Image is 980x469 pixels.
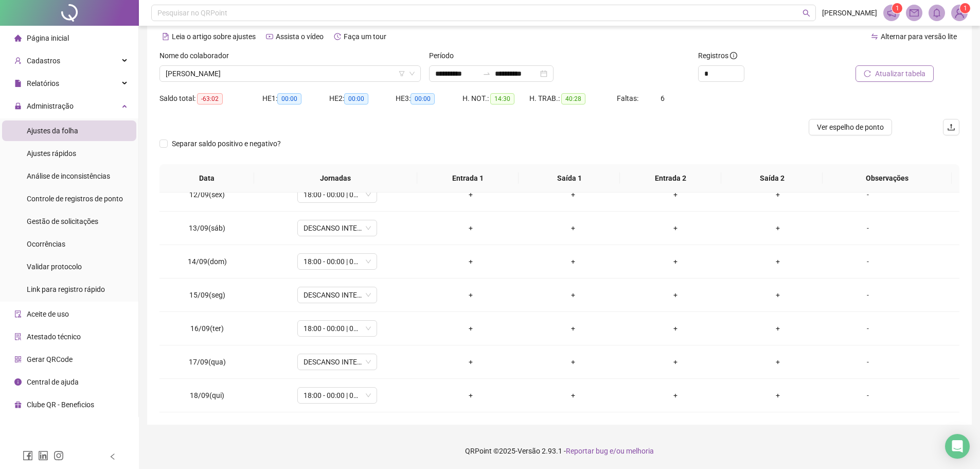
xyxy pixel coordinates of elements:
span: 1 [964,5,967,12]
span: Observações [831,172,943,184]
div: + [428,390,514,401]
span: notification [887,8,896,18]
span: Assista o vídeo [276,32,324,41]
div: + [735,323,821,334]
th: Entrada 2 [620,164,721,193]
div: + [428,256,514,267]
span: lock [14,102,22,110]
span: swap-right [483,70,491,78]
div: + [633,256,719,267]
span: Ver espelho de ponto [817,121,884,133]
span: Clube QR - Beneficios [27,401,94,409]
div: + [428,356,514,368]
span: history [334,33,341,40]
span: 12/09(sex) [189,190,225,199]
span: filter [399,71,405,77]
footer: QRPoint © 2025 - 2.93.1 - [139,433,980,469]
span: Gerar QRCode [27,355,73,363]
span: 14/09(dom) [188,257,227,266]
label: Nome do colaborador [159,50,236,61]
span: qrcode [14,356,22,363]
span: 1 [896,5,899,12]
span: Cadastros [27,57,60,65]
span: Alternar para versão lite [881,32,957,41]
span: Central de ajuda [27,378,79,386]
div: + [735,390,821,401]
div: HE 2: [329,93,396,105]
span: Separar saldo positivo e negativo? [168,138,285,149]
span: 16/09(ter) [190,324,224,333]
div: + [530,356,616,368]
div: + [530,390,616,401]
span: solution [14,333,22,340]
div: HE 3: [396,93,462,105]
div: + [633,222,719,234]
span: 6 [661,94,665,102]
span: Página inicial [27,34,69,42]
span: 13/09(sáb) [189,224,225,232]
span: info-circle [14,378,22,386]
div: - [838,222,898,234]
span: Validar protocolo [27,263,82,271]
span: Gestão de solicitações [27,217,98,225]
div: + [530,189,616,200]
button: Atualizar tabela [856,65,934,82]
span: Registros [698,50,737,61]
div: + [735,222,821,234]
sup: Atualize o seu contato no menu Meus Dados [960,3,970,13]
span: Versão [518,447,540,455]
span: mail [910,8,919,18]
span: reload [864,70,871,77]
span: [PERSON_NAME] [822,7,877,19]
span: Ajustes da folha [27,127,78,135]
span: facebook [23,450,33,461]
span: Faltas: [617,94,640,102]
div: - [838,189,898,200]
span: -63:02 [197,93,223,105]
div: + [530,323,616,334]
label: Período [429,50,460,61]
span: 18:00 - 00:00 | 00:30 - 06:00 [304,187,371,202]
span: file-text [162,33,169,40]
div: + [428,323,514,334]
div: + [633,390,719,401]
span: down [409,71,415,77]
span: search [803,9,810,17]
span: swap [871,33,878,40]
span: Administração [27,102,74,110]
span: Reportar bug e/ou melhoria [566,447,654,455]
th: Data [159,164,254,193]
span: youtube [266,33,273,40]
img: 91214 [952,5,967,21]
div: + [735,356,821,368]
span: DESCANSO INTER-JORNADA [304,287,371,303]
span: 14:30 [490,93,514,105]
span: bell [932,8,941,18]
span: 18:00 - 00:00 | 00:30 - 06:00 [304,254,371,269]
span: Análise de inconsistências [27,172,110,180]
div: + [735,256,821,267]
div: - [838,356,898,368]
span: Leia o artigo sobre ajustes [172,32,256,41]
span: Link para registro rápido [27,285,105,293]
span: user-add [14,57,22,64]
sup: 1 [892,3,902,13]
div: H. TRAB.: [529,93,617,105]
div: + [428,189,514,200]
span: Atualizar tabela [875,68,925,79]
div: + [530,289,616,301]
div: + [530,256,616,267]
div: + [633,356,719,368]
span: MARCELO DO AMARAL CARVALHO [166,66,415,81]
span: 17/09(qua) [189,358,226,366]
div: - [838,256,898,267]
span: 00:00 [411,93,435,105]
span: linkedin [38,450,48,461]
span: Atestado técnico [27,333,81,341]
span: 18/09(qui) [190,391,224,399]
div: H. NOT.: [462,93,529,105]
span: DESCANSO INTER-JORNADA [304,354,371,370]
span: Aceite de uso [27,310,69,318]
div: + [428,222,514,234]
span: Faça um tour [344,32,386,41]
